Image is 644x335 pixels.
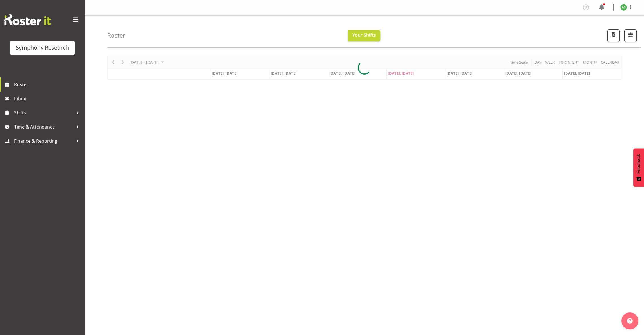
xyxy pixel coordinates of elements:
button: Filter Shifts [624,29,637,42]
img: Rosterit website logo [4,14,51,25]
button: Download a PDF of the roster according to the set date range. [607,29,620,42]
h4: Roster [107,32,125,39]
span: Inbox [14,94,82,103]
button: Feedback - Show survey [633,148,644,187]
span: Time & Attendance [14,123,73,131]
span: Shifts [14,108,73,117]
img: help-xxl-2.png [627,318,633,324]
div: Symphony Research [16,43,69,52]
span: Roster [14,80,82,89]
img: ange-steiger11422.jpg [620,4,627,11]
span: Feedback [636,154,641,174]
span: Finance & Reporting [14,137,73,145]
span: Your Shifts [352,32,376,38]
button: Your Shifts [348,30,380,41]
